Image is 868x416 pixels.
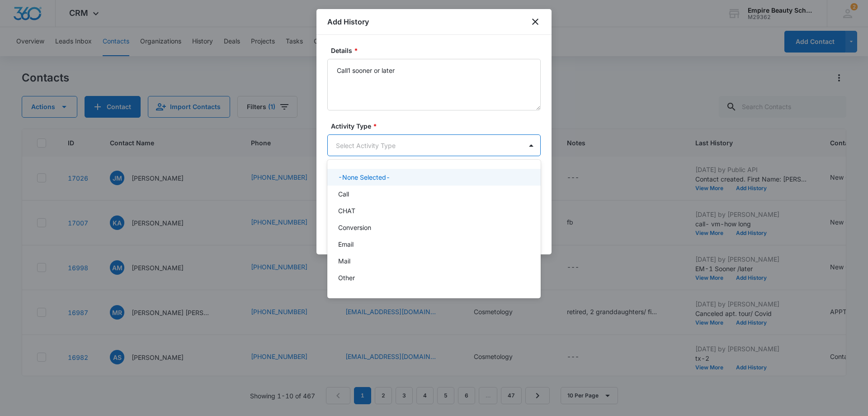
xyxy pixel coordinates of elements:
p: Conversion [338,223,371,232]
p: CHAT [338,206,355,215]
p: Email [338,239,354,249]
p: Mail [338,256,350,266]
p: Other [338,273,355,282]
p: -None Selected- [338,172,390,182]
p: P2P [338,290,350,299]
p: Call [338,189,349,199]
